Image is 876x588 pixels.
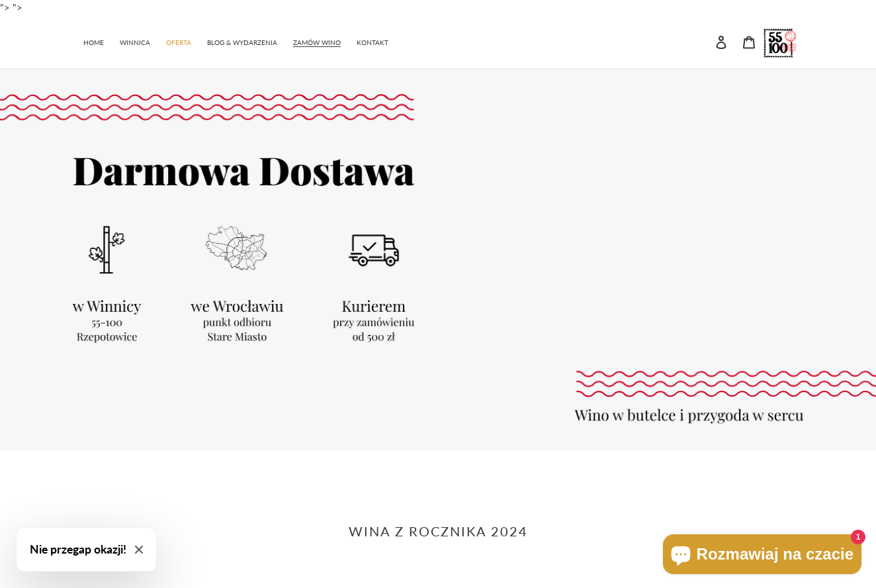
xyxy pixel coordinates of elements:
[166,38,191,47] span: OFERTA
[77,523,799,539] h2: WINA Z ROCZNIKA 2024
[286,32,347,51] a: ZAMÓW WINO
[83,38,104,47] span: HOME
[77,32,110,51] a: HOME
[350,32,395,51] a: KONTAKT
[207,38,277,47] span: BLOG & WYDARZENIA
[293,38,341,47] span: ZAMÓW WINO
[357,38,388,47] span: KONTAKT
[113,32,157,51] a: WINNICA
[200,32,284,51] a: BLOG & WYDARZENIA
[120,38,150,47] span: WINNICA
[659,534,865,577] inbox-online-store-chat: Czat w sklepie online Shopify
[159,32,198,51] a: OFERTA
